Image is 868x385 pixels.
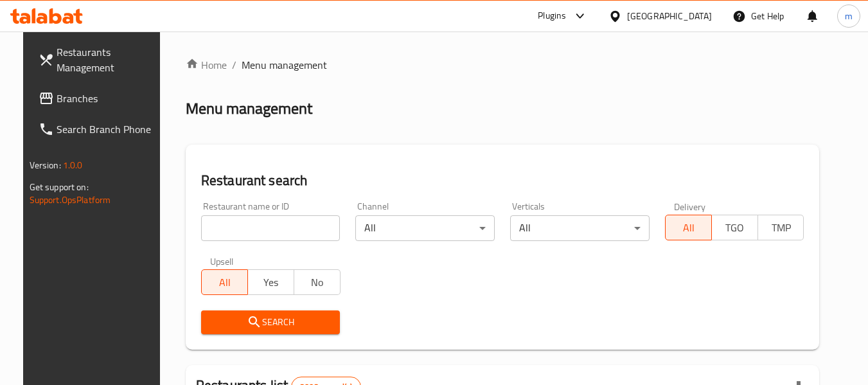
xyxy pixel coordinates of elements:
[711,215,758,240] button: TGO
[627,9,712,23] div: [GEOGRAPHIC_DATA]
[201,269,248,295] button: All
[757,215,804,240] button: TMP
[30,179,89,195] span: Get support on:
[763,219,799,237] span: TMP
[665,215,712,240] button: All
[28,114,168,145] a: Search Branch Phone
[207,273,243,292] span: All
[186,98,312,119] h2: Menu management
[355,215,495,241] div: All
[247,269,294,295] button: Yes
[57,44,158,75] span: Restaurants Management
[242,57,327,73] span: Menu management
[57,91,158,106] span: Branches
[538,8,566,24] div: Plugins
[671,219,707,237] span: All
[28,83,168,114] a: Branches
[63,157,83,174] span: 1.0.0
[510,215,650,241] div: All
[201,310,341,334] button: Search
[30,157,61,174] span: Version:
[201,171,804,190] h2: Restaurant search
[186,57,227,73] a: Home
[28,37,168,83] a: Restaurants Management
[717,219,753,237] span: TGO
[186,57,820,73] nav: breadcrumb
[294,269,341,295] button: No
[30,192,111,208] a: Support.OpsPlatform
[253,273,289,292] span: Yes
[57,121,158,137] span: Search Branch Phone
[232,57,236,73] li: /
[210,256,234,265] label: Upsell
[845,9,853,23] span: m
[299,273,335,292] span: No
[211,314,330,330] span: Search
[201,215,341,241] input: Search for restaurant name or ID..
[674,202,706,211] label: Delivery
